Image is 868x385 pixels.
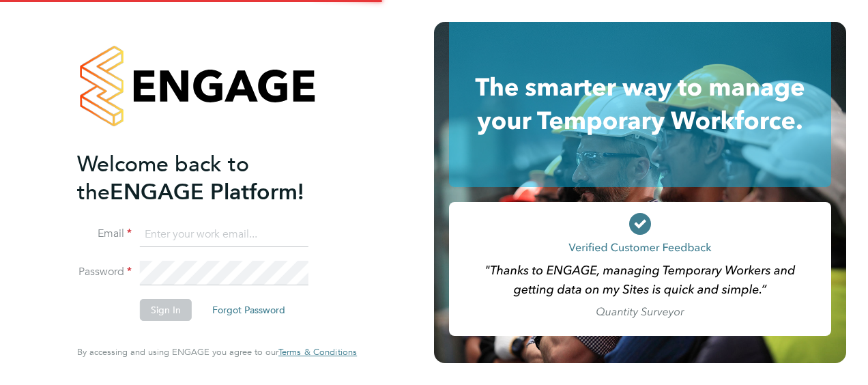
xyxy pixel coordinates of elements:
a: Terms & Conditions [278,347,357,358]
h2: ENGAGE Platform! [77,150,343,206]
span: By accessing and using ENGAGE you agree to our [77,346,357,358]
span: Welcome back to the [77,151,249,205]
span: Terms & Conditions [278,346,357,358]
label: Email [77,227,132,241]
label: Password [77,265,132,279]
button: Forgot Password [201,299,296,321]
button: Sign In [140,299,192,321]
input: Enter your work email... [140,223,308,247]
